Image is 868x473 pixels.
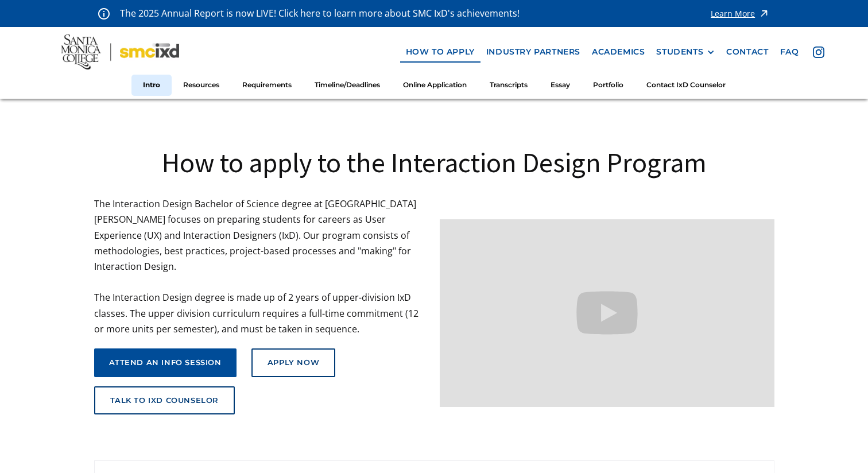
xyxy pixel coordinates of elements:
[61,34,179,69] img: Santa Monica College - SMC IxD logo
[98,7,110,20] img: icon - information - alert
[172,75,231,96] a: Resources
[94,145,774,180] h1: How to apply to the Interaction Design Program
[392,75,478,96] a: Online Application
[656,47,715,57] div: STUDENTS
[478,75,539,96] a: Transcripts
[400,41,480,63] a: how to apply
[758,6,770,21] img: icon - arrow - alert
[711,6,770,21] a: Learn More
[586,41,650,63] a: Academics
[774,41,805,63] a: faq
[656,47,703,57] div: STUDENTS
[813,46,824,58] img: icon - instagram
[94,348,237,377] a: attend an info session
[711,10,755,18] div: Learn More
[480,41,586,63] a: industry partners
[131,75,172,96] a: Intro
[251,348,335,377] a: Apply Now
[720,41,774,63] a: contact
[120,6,521,21] p: The 2025 Annual Report is now LIVE! Click here to learn more about SMC IxD's achievements!
[303,75,392,96] a: Timeline/Deadlines
[635,75,737,96] a: Contact IxD Counselor
[109,358,222,367] div: attend an info session
[231,75,303,96] a: Requirements
[94,196,429,337] p: The Interaction Design Bachelor of Science degree at [GEOGRAPHIC_DATA][PERSON_NAME] focuses on pr...
[110,396,219,405] div: talk to ixd counselor
[94,386,235,415] a: talk to ixd counselor
[268,358,319,367] div: Apply Now
[440,219,774,407] iframe: Design your future with a Bachelor's Degree in Interaction Design from Santa Monica College
[539,75,582,96] a: Essay
[582,75,635,96] a: Portfolio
